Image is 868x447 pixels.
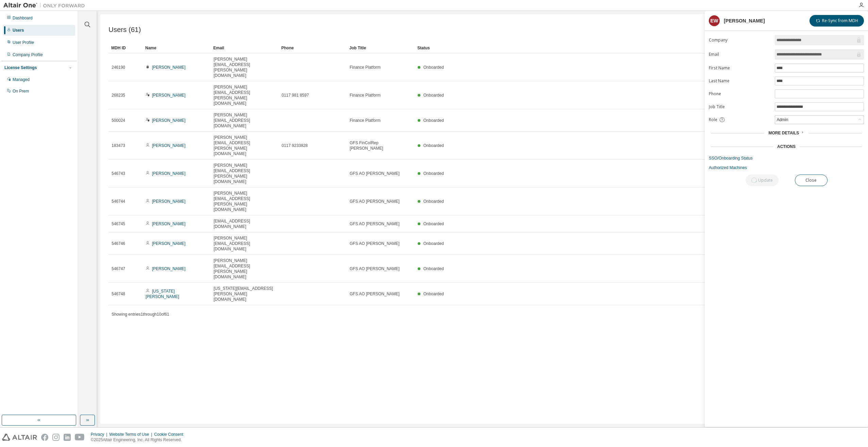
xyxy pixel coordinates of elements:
a: [PERSON_NAME] [152,93,186,98]
img: altair_logo.svg [2,434,37,441]
a: [PERSON_NAME] [152,199,186,204]
span: Onboarded [423,221,444,226]
a: [PERSON_NAME] [152,221,186,226]
a: [PERSON_NAME] [152,65,186,70]
div: Cookie Consent [154,432,187,437]
div: Privacy [91,432,109,437]
span: More Details [768,131,799,135]
span: [PERSON_NAME][EMAIL_ADDRESS][PERSON_NAME][DOMAIN_NAME] [214,163,276,184]
div: Name [145,43,208,53]
img: linkedin.svg [64,434,71,441]
span: 546747 [112,266,125,271]
label: Last Name [709,78,771,84]
span: GFS AO [PERSON_NAME] [350,199,400,204]
span: 246190 [112,65,125,70]
div: EW [709,15,720,26]
span: Onboarded [423,118,444,123]
label: First Name [709,65,771,71]
span: [PERSON_NAME][EMAIL_ADDRESS][PERSON_NAME][DOMAIN_NAME] [214,135,276,156]
div: Users [13,28,24,33]
div: Dashboard [13,15,33,21]
span: GFS AO [PERSON_NAME] [350,291,400,297]
span: [US_STATE][EMAIL_ADDRESS][PERSON_NAME][DOMAIN_NAME] [214,286,276,302]
div: MDH ID [111,43,140,53]
div: Admin [775,116,789,123]
span: Role [709,117,717,122]
div: Actions [777,144,796,149]
span: 0117 9233828 [282,143,308,148]
a: [PERSON_NAME] [152,241,186,246]
a: Authorized Machines [709,165,864,170]
div: Admin [775,116,864,124]
a: [PERSON_NAME] [152,118,186,123]
label: Job Title [709,104,771,110]
span: Finance Platform [350,65,381,70]
span: [PERSON_NAME][EMAIL_ADDRESS][PERSON_NAME][DOMAIN_NAME] [214,56,276,78]
div: Managed [13,77,30,82]
span: Onboarded [423,292,444,296]
span: [PERSON_NAME][EMAIL_ADDRESS][PERSON_NAME][DOMAIN_NAME] [214,191,276,212]
span: 546743 [112,171,125,176]
button: Close [795,175,828,186]
span: Onboarded [423,171,444,176]
span: [PERSON_NAME][EMAIL_ADDRESS][DOMAIN_NAME] [214,235,276,252]
span: Onboarded [423,93,444,98]
div: User Profile [13,40,34,45]
span: [PERSON_NAME][EMAIL_ADDRESS][PERSON_NAME][DOMAIN_NAME] [214,84,276,106]
div: On Prem [13,88,29,94]
span: Onboarded [423,266,444,271]
div: Status [417,43,821,53]
span: GFS AO [PERSON_NAME] [350,171,400,176]
span: Onboarded [423,199,444,204]
div: Phone [281,43,344,53]
button: Re-Sync from MDH [809,15,864,27]
span: 546746 [112,241,125,246]
label: Company [709,37,771,43]
span: [PERSON_NAME][EMAIL_ADDRESS][DOMAIN_NAME] [214,112,276,129]
a: [PERSON_NAME] [152,143,186,148]
img: youtube.svg [75,434,85,441]
span: [PERSON_NAME][EMAIL_ADDRESS][PERSON_NAME][DOMAIN_NAME] [214,258,276,280]
img: facebook.svg [41,434,48,441]
span: Onboarded [423,143,444,148]
label: Email [709,52,771,57]
span: Onboarded [423,65,444,70]
div: Website Terms of Use [109,432,154,437]
label: Phone [709,91,771,97]
span: Onboarded [423,241,444,246]
div: License Settings [4,65,37,70]
p: © 2025 Altair Engineering, Inc. All Rights Reserved. [91,437,187,443]
span: 183473 [112,143,125,148]
a: [PERSON_NAME] [152,171,186,176]
span: 0117 981 8597 [282,93,309,98]
span: GFS AO [PERSON_NAME] [350,266,400,271]
span: Finance Platform [350,93,381,98]
a: SSO/Onboarding Status [709,155,864,161]
div: Job Title [349,43,412,53]
span: 546748 [112,291,125,297]
span: 546745 [112,221,125,227]
div: [PERSON_NAME] [724,18,765,23]
span: 546744 [112,199,125,204]
span: 500024 [112,118,125,123]
img: Altair One [3,2,88,9]
span: Showing entries 1 through 10 of 61 [112,312,169,317]
span: GFS FinColRep [PERSON_NAME] [350,140,412,151]
span: 268235 [112,93,125,98]
div: Email [213,43,276,53]
span: [EMAIL_ADDRESS][DOMAIN_NAME] [214,218,276,229]
span: GFS AO [PERSON_NAME] [350,241,400,246]
a: [PERSON_NAME] [152,266,186,271]
a: [US_STATE][PERSON_NAME] [146,289,179,299]
span: Finance Platform [350,118,381,123]
span: Users (61) [108,26,141,34]
img: instagram.svg [52,434,60,441]
div: Company Profile [13,52,43,57]
span: GFS AO [PERSON_NAME] [350,221,400,227]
